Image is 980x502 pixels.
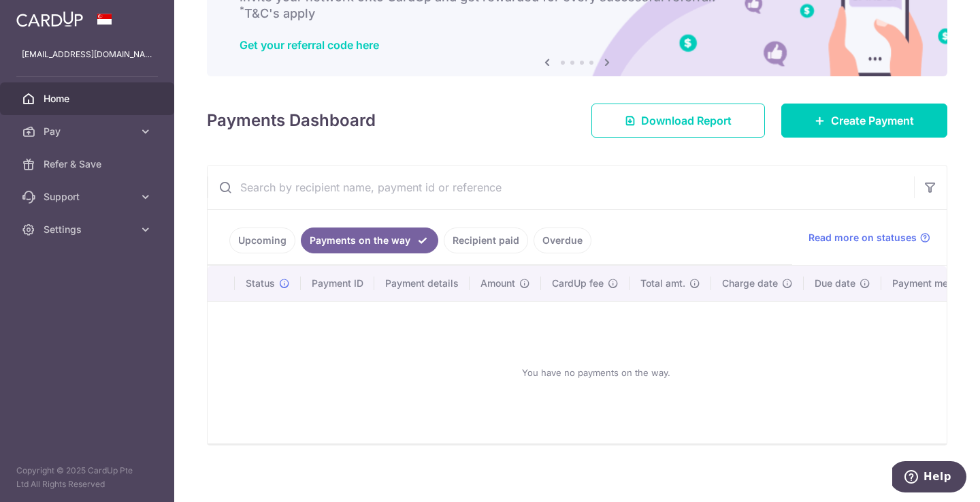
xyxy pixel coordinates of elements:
span: Status [246,277,275,290]
span: Download Report [641,112,732,129]
a: Recipient paid [444,228,528,253]
p: [EMAIL_ADDRESS][DOMAIN_NAME] [22,48,152,61]
span: Pay [44,125,133,138]
span: Settings [44,223,133,236]
a: Payments on the way [301,228,438,253]
a: Get your referral code here [240,38,379,52]
span: CardUp fee [552,277,604,290]
a: Download Report [591,104,765,138]
a: Overdue [534,228,591,253]
a: Create Payment [781,104,947,138]
a: Read more on statuses [808,231,930,245]
th: Payment ID [301,266,374,301]
span: Create Payment [831,112,914,129]
a: Upcoming [229,228,295,253]
iframe: Opens a widget where you can find more information [892,461,966,495]
span: Amount [480,277,515,290]
span: Support [44,190,133,204]
div: You have no payments on the way. [224,313,968,433]
span: Read more on statuses [808,231,917,245]
span: Charge date [722,277,778,290]
th: Payment details [374,266,470,301]
span: Total amt. [640,277,685,290]
input: Search by recipient name, payment id or reference [208,166,914,209]
span: Due date [815,277,855,290]
h4: Payments Dashboard [207,108,376,133]
span: Refer & Save [44,157,133,171]
span: Home [44,92,133,106]
img: CardUp [16,11,83,27]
